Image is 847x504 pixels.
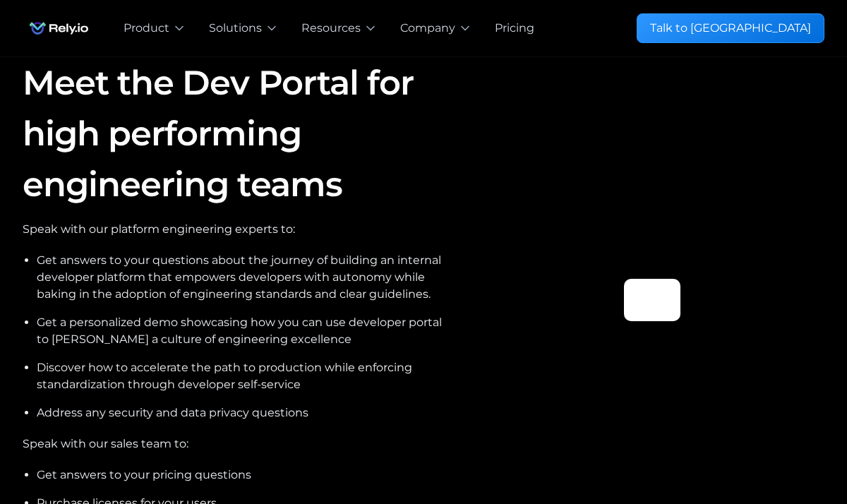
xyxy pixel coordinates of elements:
li: Get answers to your questions about the journey of building an internal developer platform that e... [37,252,452,303]
div: Product [124,20,169,37]
div: Solutions [209,20,262,37]
li: Get answers to your pricing questions [37,467,452,484]
div: Speak with our platform engineering experts to: [23,221,452,238]
a: Pricing [495,20,534,37]
div: Speak with our sales team to: [23,436,452,452]
div: Resources [301,20,361,37]
li: Address any security and data privacy questions [37,404,452,421]
a: Talk to [GEOGRAPHIC_DATA] [637,13,824,43]
div: Talk to [GEOGRAPHIC_DATA] [650,20,811,37]
div: Company [400,20,455,37]
li: Discover how to accelerate the path to production while enforcing standardization through develop... [37,359,452,393]
li: Get a personalized demo showcasing how you can use developer portal to [PERSON_NAME] a culture of... [37,314,452,348]
img: Rely.io logo [23,14,95,42]
h1: Meet the Dev Portal for high performing engineering teams [23,57,452,210]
